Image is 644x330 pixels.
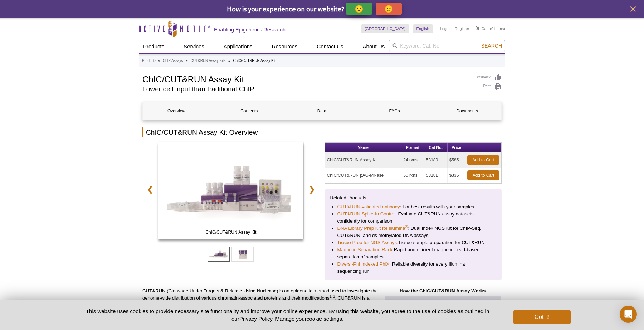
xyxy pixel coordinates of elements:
[142,73,468,84] h1: ChIC/CUT&RUN Assay Kit
[186,59,188,63] li: »
[337,203,400,210] a: CUT&RUN-validated antibody
[337,246,394,253] a: Magnetic Separation Rack:
[288,102,355,120] a: Data
[476,24,505,33] li: (0 items)
[215,102,283,120] a: Contents
[325,168,402,183] td: ChIC/CUT&RUN pAG-MNase
[228,59,230,63] li: »
[440,26,450,31] a: Login
[337,225,489,239] li: : Dual Index NGS Kit for ChIP-Seq, CUT&RUN, and ds methylated DNA assays
[233,59,275,63] li: ChIC/CUT&RUN Assay Kit
[413,24,433,33] a: English
[629,5,638,14] button: close
[467,155,499,165] a: Add to Cart
[361,102,428,120] a: FAQs
[190,58,225,64] a: CUT&RUN Assay Kits
[384,4,393,13] p: 🙁
[142,127,502,137] h2: ChIC/CUT&RUN Assay Kit Overview
[513,310,571,324] button: Got it!
[142,181,158,198] a: ❮
[163,58,183,64] a: ChIP Assays
[139,40,169,53] a: Products
[142,287,378,323] p: CUT&RUN (Cleavage Under Targets & Release Using Nuclease) is an epigenetic method used to investi...
[268,40,302,53] a: Resources
[179,40,209,53] a: Services
[142,58,156,64] a: Products
[448,168,465,183] td: $335
[401,143,424,152] th: Format
[434,102,501,120] a: Documents
[304,181,319,198] a: ❯
[479,43,504,49] button: Search
[452,24,453,33] li: |
[158,142,303,239] img: ChIC/CUT&RUN Assay Kit
[475,83,502,91] a: Print
[355,4,364,13] p: 🙂
[424,152,448,168] td: 53180
[337,261,390,268] a: Diversi-Phi Indexed PhiX
[454,26,469,31] a: Register
[424,143,448,152] th: Cat No.
[142,86,468,92] h2: Lower cell input than traditional ChIP
[401,152,424,168] td: 24 rxns
[481,43,502,49] span: Search
[337,246,489,261] li: Rapid and efficient magnetic bead-based separation of samples
[389,40,505,52] input: Keyword, Cat. No.
[227,4,345,13] span: How is your experience on our website?
[361,24,409,33] a: [GEOGRAPHIC_DATA]
[337,210,396,218] a: CUT&RUN Spike-In Control
[424,168,448,183] td: 53181
[405,224,408,229] sup: ®
[219,40,257,53] a: Applications
[358,40,389,53] a: About Us
[475,73,502,81] a: Feedback
[400,288,486,293] strong: How the ChIC/CUT&RUN Assay Works
[312,40,347,53] a: Contact Us
[337,210,489,225] li: : Evaluate CUT&RUN assay datasets confidently for comparison
[143,102,210,120] a: Overview
[214,26,286,33] h2: Enabling Epigenetics Research
[448,143,465,152] th: Price
[337,239,489,246] li: Tissue sample preparation for CUT&RUN
[476,26,489,31] a: Cart
[158,59,160,63] li: »
[337,203,489,210] li: : For best results with your samples
[337,225,408,232] a: DNA Library Prep Kit for Illumina®
[160,229,302,236] span: ChIC/CUT&RUN Assay Kit
[158,142,303,241] a: ChIC/CUT&RUN Assay Kit
[73,307,502,322] p: This website uses cookies to provide necessary site functionality and improve your online experie...
[307,316,342,322] button: cookie settings
[467,170,499,180] a: Add to Cart
[325,143,402,152] th: Name
[620,306,637,323] div: Open Intercom Messenger
[476,26,479,30] img: Your Cart
[330,194,497,202] p: Related Products:
[448,152,465,168] td: $585
[239,316,272,322] a: Privacy Policy
[330,294,335,299] sup: 1-3
[401,168,424,183] td: 50 rxns
[325,152,402,168] td: ChIC/CUT&RUN Assay Kit
[337,261,489,275] li: : Reliable diversity for every Illumina sequencing run
[337,239,398,246] a: Tissue Prep for NGS Assays:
